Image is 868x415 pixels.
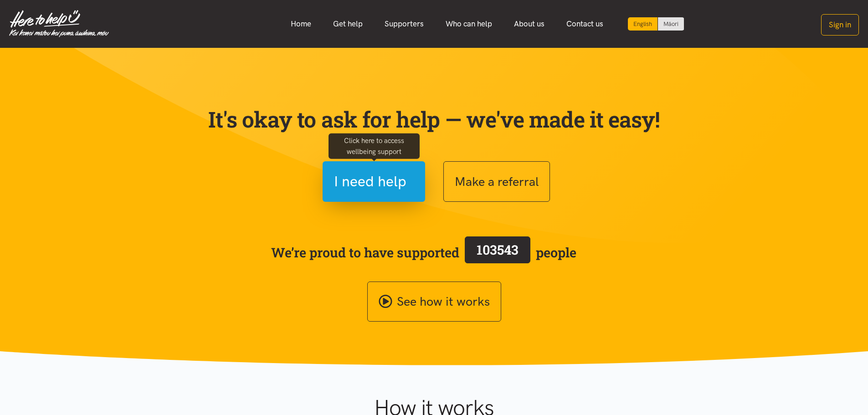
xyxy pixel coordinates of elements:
[628,17,684,31] div: Language toggle
[271,235,576,270] span: We’re proud to have supported people
[821,14,859,36] button: Sign in
[280,14,322,34] a: Home
[477,241,519,258] span: 103543
[322,14,374,34] a: Get help
[443,161,550,202] button: Make a referral
[628,17,658,31] div: Current language
[329,133,420,159] div: Click here to access wellbeing support
[555,14,614,34] a: Contact us
[323,161,425,202] button: I need help
[9,10,109,37] img: Home
[658,17,684,31] a: Switch to Te Reo Māori
[374,14,435,34] a: Supporters
[367,282,501,322] a: See how it works
[435,14,503,34] a: Who can help
[459,235,536,270] a: 103543
[503,14,555,34] a: About us
[206,106,662,133] p: It's okay to ask for help — we've made it easy!
[334,170,406,193] span: I need help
